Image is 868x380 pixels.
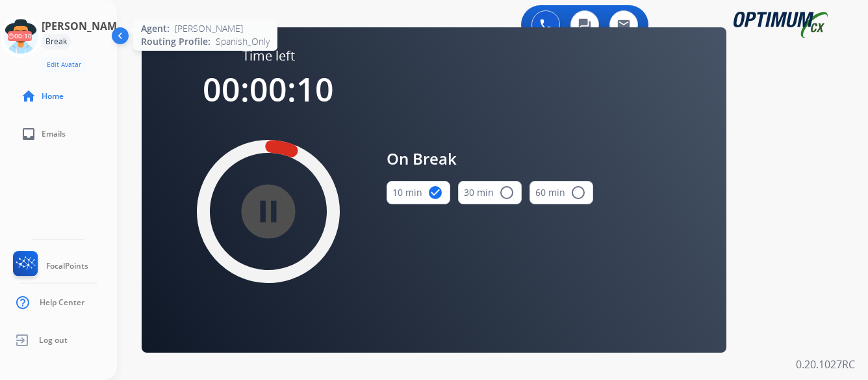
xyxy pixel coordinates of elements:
[530,181,593,204] button: 60 min
[42,18,126,34] h3: [PERSON_NAME]
[42,129,66,139] span: Emails
[39,335,68,346] span: Log out
[40,297,84,308] span: Help Center
[21,126,36,142] mat-icon: inbox
[46,261,88,271] span: FocalPoints
[570,185,586,200] mat-icon: radio_button_unchecked
[203,67,334,111] span: 00:00:10
[21,88,36,104] mat-icon: home
[499,185,515,200] mat-icon: radio_button_unchecked
[42,34,71,49] div: Break
[242,47,295,65] span: Time left
[216,35,270,48] span: Spanish_Only
[428,185,443,200] mat-icon: check_circle
[261,204,276,219] mat-icon: pause_circle_filled
[387,147,593,170] span: On Break
[175,22,243,35] span: [PERSON_NAME]
[42,91,64,102] span: Home
[458,181,522,204] button: 30 min
[10,251,88,281] a: FocalPoints
[141,35,211,48] span: Routing Profile:
[796,357,855,372] p: 0.20.1027RC
[141,22,170,35] span: Agent:
[42,57,86,72] button: Edit Avatar
[387,181,450,204] button: 10 min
